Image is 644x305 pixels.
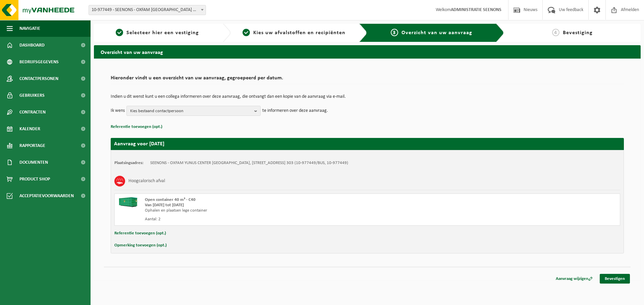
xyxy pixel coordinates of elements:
h2: Overzicht van uw aanvraag [94,45,641,58]
img: HK-XC-40-GN-00.png [118,197,138,207]
a: Bevestigen [600,274,630,284]
a: Aanvraag wijzigen [551,274,598,284]
span: Selecteer hier een vestiging [126,30,199,35]
span: 1 [116,29,123,36]
div: Aantal: 2 [145,217,394,222]
td: SEENONS - OXFAM YUNUS CENTER [GEOGRAPHIC_DATA], [STREET_ADDRESS] 303 (10-977449/BUS, 10-977449) [150,160,348,166]
span: Kies uw afvalstoffen en recipiënten [253,30,345,35]
h2: Hieronder vindt u een overzicht van uw aanvraag, gegroepeerd per datum. [111,75,624,84]
span: 4 [552,29,559,36]
strong: Van [DATE] tot [DATE] [145,203,184,207]
strong: Plaatsingsadres: [114,161,144,165]
span: Acceptatievoorwaarden [19,187,74,204]
h3: Hoogcalorisch afval [128,176,165,186]
button: Kies bestaand contactpersoon [126,106,261,116]
span: Rapportage [19,137,45,154]
strong: ADMINISTRATIE SEENONS [451,7,501,12]
div: Ophalen en plaatsen lege container [145,208,394,213]
button: Opmerking toevoegen (opt.) [114,241,167,250]
strong: Aanvraag voor [DATE] [114,141,164,147]
span: Contactpersonen [19,70,58,87]
button: Referentie toevoegen (opt.) [111,123,162,131]
a: 1Selecteer hier een vestiging [97,29,217,37]
span: 10-977449 - SEENONS - OXFAM YUNUS CENTER HAREN - HAREN [89,5,206,15]
span: Open container 40 m³ - C40 [145,198,196,202]
a: 2Kies uw afvalstoffen en recipiënten [234,29,354,37]
span: Documenten [19,154,48,171]
span: Navigatie [19,20,40,37]
span: 2 [243,29,250,36]
span: Overzicht van uw aanvraag [401,30,472,35]
span: Gebruikers [19,87,45,104]
span: 10-977449 - SEENONS - OXFAM YUNUS CENTER HAREN - HAREN [89,5,206,15]
button: Referentie toevoegen (opt.) [114,229,166,238]
span: Dashboard [19,37,45,54]
span: Contracten [19,104,46,121]
p: Indien u dit wenst kunt u een collega informeren over deze aanvraag, die ontvangt dan een kopie v... [111,94,624,99]
span: Bevestiging [563,30,593,35]
p: te informeren over deze aanvraag. [262,106,328,116]
span: Kalender [19,121,40,137]
span: Kies bestaand contactpersoon [130,106,252,116]
span: Product Shop [19,171,50,187]
p: Ik wens [111,106,125,116]
span: 3 [391,29,398,36]
span: Bedrijfsgegevens [19,54,59,70]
